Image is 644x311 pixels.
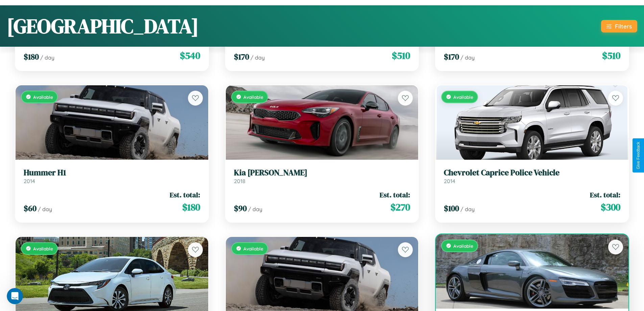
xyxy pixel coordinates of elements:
[444,168,620,184] a: Chevrolet Caprice Police Vehicle2014
[444,178,455,184] span: 2014
[24,168,200,184] a: Hummer H12014
[24,51,39,62] span: $ 180
[234,168,410,178] h3: Kia [PERSON_NAME]
[180,49,200,62] span: $ 540
[444,168,620,178] h3: Chevrolet Caprice Police Vehicle
[7,12,199,40] h1: [GEOGRAPHIC_DATA]
[243,94,263,100] span: Available
[601,200,620,214] span: $ 300
[380,190,410,200] span: Est. total:
[40,54,54,61] span: / day
[234,51,249,62] span: $ 170
[234,168,410,184] a: Kia [PERSON_NAME]2018
[615,23,632,30] div: Filters
[234,203,247,214] span: $ 90
[602,49,620,62] span: $ 510
[460,206,475,213] span: / day
[444,203,459,214] span: $ 100
[33,246,53,251] span: Available
[170,190,200,200] span: Est. total:
[392,49,410,62] span: $ 510
[248,206,262,213] span: / day
[182,200,200,214] span: $ 180
[601,20,637,32] button: Filters
[24,168,200,178] h3: Hummer H1
[251,54,265,61] span: / day
[453,243,473,249] span: Available
[460,54,475,61] span: / day
[33,94,53,100] span: Available
[7,288,23,304] iframe: Intercom live chat
[243,246,263,251] span: Available
[444,51,459,62] span: $ 170
[24,203,37,214] span: $ 60
[590,190,620,200] span: Est. total:
[234,178,245,184] span: 2018
[390,200,410,214] span: $ 270
[636,142,641,169] div: Give Feedback
[453,94,473,100] span: Available
[24,178,35,184] span: 2014
[38,206,52,213] span: / day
